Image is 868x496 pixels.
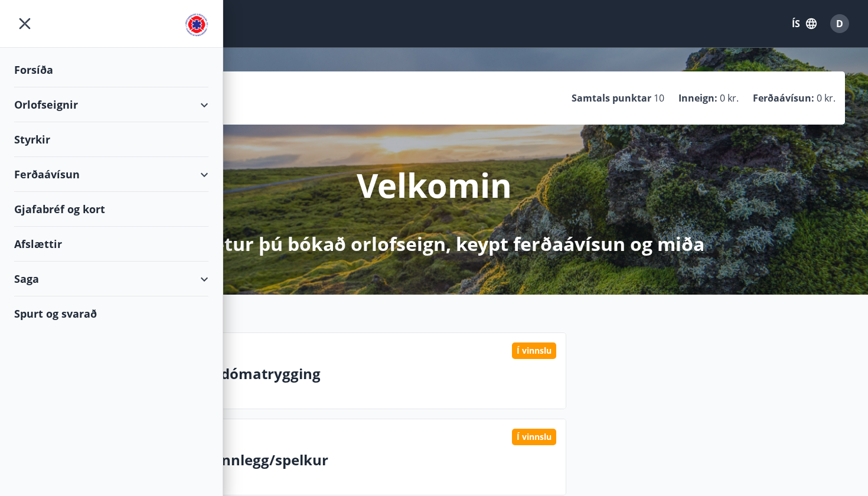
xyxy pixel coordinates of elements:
[817,92,836,105] span: 0 kr.
[512,342,556,359] div: Í vinnslu
[572,92,651,105] p: Samtals punktar
[110,450,556,470] p: Stoðverkir sbr. innlegg/spelkur
[14,262,208,296] div: Saga
[825,9,854,38] button: D
[720,92,739,105] span: 0 kr.
[357,162,512,207] p: Velkomin
[185,13,208,37] img: union_logo
[512,429,556,445] div: Í vinnslu
[785,13,823,34] button: ÍS
[14,227,208,262] div: Afslættir
[164,231,704,257] p: Hér getur þú bókað orlofseign, keypt ferðaávísun og miða
[678,92,717,105] p: Inneign :
[14,157,208,192] div: Ferðaávísun
[110,364,556,384] p: Líf,slysa og sjúkdómatrygging
[753,92,814,105] p: Ferðaávísun :
[654,92,664,105] span: 10
[14,53,208,87] div: Forsíða
[14,192,208,227] div: Gjafabréf og kort
[14,122,208,157] div: Styrkir
[14,87,208,122] div: Orlofseignir
[14,296,208,331] div: Spurt og svarað
[836,17,843,30] span: D
[14,13,35,34] button: menu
